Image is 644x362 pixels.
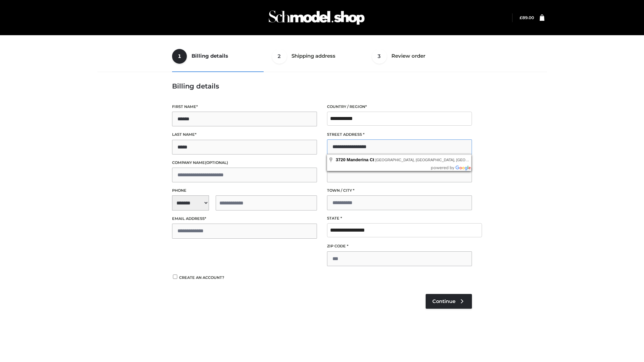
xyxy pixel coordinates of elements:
[172,82,472,90] h3: Billing details
[327,131,472,138] label: Street address
[172,216,317,222] label: Email address
[266,4,367,31] img: Schmodel Admin 964
[205,160,228,165] span: (optional)
[336,157,345,162] span: 3720
[327,243,472,249] label: ZIP Code
[375,158,495,162] span: [GEOGRAPHIC_DATA], [GEOGRAPHIC_DATA], [GEOGRAPHIC_DATA]
[172,160,317,166] label: Company name
[172,104,317,110] label: First name
[327,104,472,110] label: Country / Region
[327,215,472,222] label: State
[179,275,224,280] span: Create an account?
[432,298,455,304] span: Continue
[172,131,317,138] label: Last name
[172,187,317,194] label: Phone
[172,275,178,279] input: Create an account?
[520,15,522,20] span: £
[520,15,534,20] bdi: 89.00
[520,15,534,20] a: £89.00
[327,187,472,194] label: Town / City
[347,157,374,162] span: Manderina Ct
[426,294,472,309] a: Continue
